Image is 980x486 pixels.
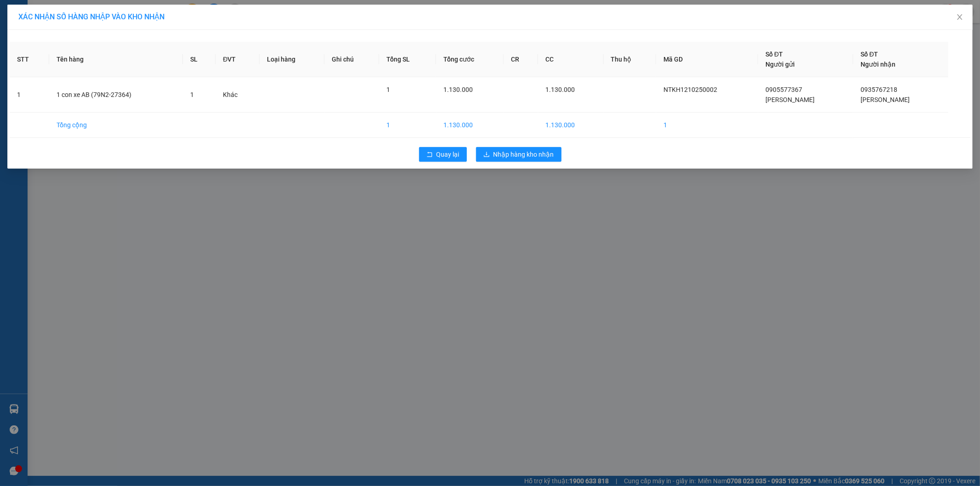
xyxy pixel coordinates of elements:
span: download [483,151,490,158]
td: Tổng cộng [49,113,182,138]
button: downloadNhập hàng kho nhận [476,147,561,162]
span: Người nhận [861,61,895,68]
th: CR [504,42,538,77]
th: Thu hộ [604,42,657,77]
td: 1 con xe AB (79N2-27364) [49,77,182,113]
button: rollbackQuay lại [419,147,467,162]
span: XÁC NHẬN SỐ HÀNG NHẬP VÀO KHO NHẬN [18,12,164,21]
span: Số ĐT [765,51,783,58]
th: Mã GD [656,42,758,77]
th: Tổng cước [436,42,504,77]
span: close [956,13,963,21]
span: 0935767218 [861,86,897,93]
td: 1 [379,113,436,138]
td: Khác [215,77,259,113]
button: Close [947,5,973,30]
span: Nhập hàng kho nhận [493,149,554,159]
th: Tên hàng [49,42,182,77]
span: 0905577367 [765,86,802,93]
td: 1 [656,113,758,138]
span: Người gửi [765,61,795,68]
span: 1.130.000 [443,86,473,93]
th: Tổng SL [379,42,436,77]
span: 1.130.000 [545,86,575,93]
th: CC [538,42,604,77]
th: STT [10,42,49,77]
span: Số ĐT [861,51,878,58]
span: [PERSON_NAME] [861,96,910,103]
th: SL [183,42,215,77]
span: Quay lại [436,149,459,159]
th: Loại hàng [260,42,324,77]
td: 1 [10,77,49,113]
span: 1 [190,91,194,98]
td: 1.130.000 [436,113,504,138]
th: Ghi chú [324,42,379,77]
span: rollback [426,151,433,158]
th: ĐVT [215,42,259,77]
td: 1.130.000 [538,113,604,138]
span: [PERSON_NAME] [765,96,815,103]
span: NTKH1210250002 [663,86,717,93]
span: 1 [386,86,390,93]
